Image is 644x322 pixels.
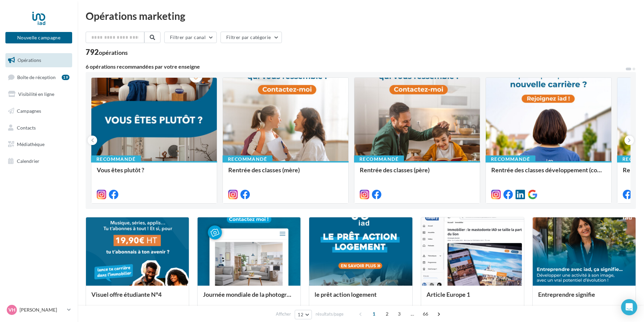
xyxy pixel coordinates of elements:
a: VH [PERSON_NAME] [5,303,72,316]
div: Article Europe 1 [427,291,519,305]
p: [PERSON_NAME] [20,307,64,313]
span: Afficher [276,311,291,317]
span: Contacts [17,124,36,130]
div: Recommandé [223,155,272,163]
div: 19 [62,75,69,80]
button: Filtrer par catégorie [221,32,282,43]
div: Recommandé [354,155,404,163]
a: Contacts [4,121,74,135]
div: 6 opérations recommandées par votre enseigne [86,64,625,69]
span: VH [8,307,16,313]
div: opérations [99,49,128,56]
div: 792 [86,48,128,56]
div: Opérations marketing [86,11,636,21]
span: Visibilité en ligne [18,91,54,97]
span: 1 [369,309,379,319]
button: Nouvelle campagne [5,32,72,43]
div: Rentrée des classes développement (conseillère) [491,167,606,180]
div: le prêt action logement [315,291,407,305]
button: Filtrer par canal [164,32,217,43]
div: Recommandé [486,155,535,163]
a: Visibilité en ligne [4,87,74,101]
div: Rentrée des classes (père) [360,167,474,180]
span: Boîte de réception [17,74,56,80]
a: Médiathèque [4,137,74,151]
span: Campagnes [17,108,41,114]
span: 2 [382,309,392,319]
a: Opérations [4,53,74,67]
a: Calendrier [4,154,74,168]
span: Calendrier [17,158,39,164]
button: 12 [295,310,312,319]
div: Vous êtes plutôt ? [97,167,211,180]
a: Boîte de réception19 [4,70,74,84]
span: 66 [420,309,431,319]
span: ... [407,309,418,319]
div: Entreprendre signifie [538,291,630,305]
div: Open Intercom Messenger [621,299,637,315]
span: résultats/page [316,311,344,317]
span: 12 [298,312,303,317]
span: 3 [394,309,405,319]
span: Opérations [18,57,41,63]
div: Recommandé [91,155,141,163]
a: Campagnes [4,104,74,118]
div: Visuel offre étudiante N°4 [91,291,183,305]
span: Médiathèque [17,141,45,147]
div: Journée mondiale de la photographie [203,291,295,305]
div: Rentrée des classes (mère) [228,167,343,180]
